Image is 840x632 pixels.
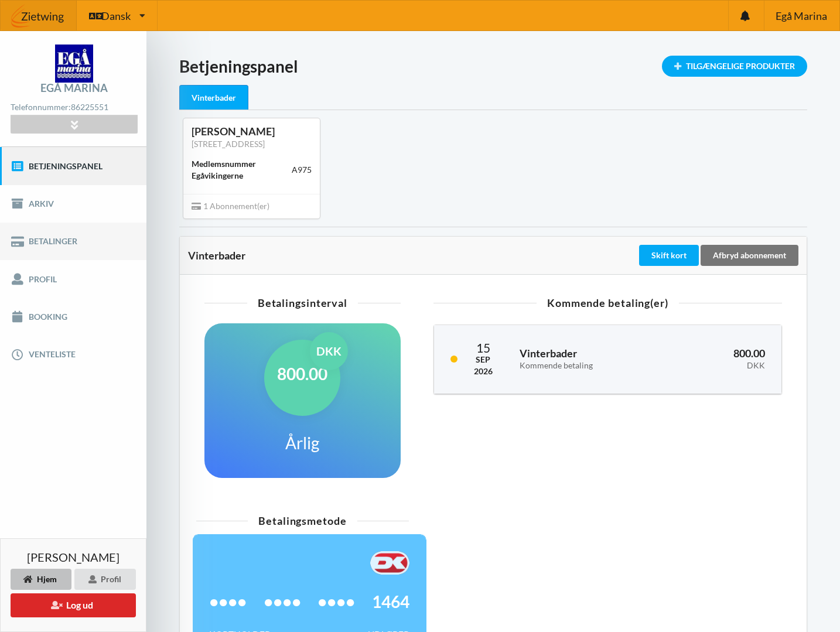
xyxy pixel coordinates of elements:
button: Log ud [11,593,136,617]
div: DKK [310,332,348,370]
span: 1 Abonnement(er) [192,201,269,211]
div: Egå Marina [40,83,108,93]
div: Telefonnummer: [11,100,137,115]
div: Tilgængelige Produkter [662,56,807,77]
div: Profil [74,569,136,590]
div: Hjem [11,569,71,590]
h3: Vinterbader [520,347,655,370]
div: 15 [474,341,493,354]
span: •••• [264,596,301,607]
div: DKK [671,361,765,371]
div: Betalingsinterval [204,298,401,308]
div: Kommende betaling [520,361,655,371]
h1: 800.00 [277,363,327,384]
strong: 86225551 [71,102,108,112]
div: Vinterbader [179,85,248,110]
div: Vinterbader [188,250,637,261]
span: [PERSON_NAME] [27,551,119,563]
div: Skift kort [639,245,699,266]
div: Medlemsnummer Egåvikingerne [192,158,292,182]
span: •••• [317,596,355,607]
div: Sep [474,354,493,365]
div: Kommende betaling(er) [433,298,782,308]
span: Dansk [101,11,131,21]
span: 1464 [372,596,409,607]
img: logo [55,45,93,83]
h3: 800.00 [671,347,765,370]
h1: Årlig [285,432,319,453]
div: 2026 [474,365,493,377]
span: •••• [209,596,247,607]
div: Afbryd abonnement [701,245,798,266]
h1: Betjeningspanel [179,56,807,77]
div: [PERSON_NAME] [192,125,312,138]
div: A975 [292,164,312,176]
span: Egå Marina [776,11,827,21]
img: F+AAQC4Rur0ZFP9BwAAAABJRU5ErkJggg== [370,551,409,575]
div: Betalingsmetode [196,515,409,526]
a: [STREET_ADDRESS] [192,139,265,149]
